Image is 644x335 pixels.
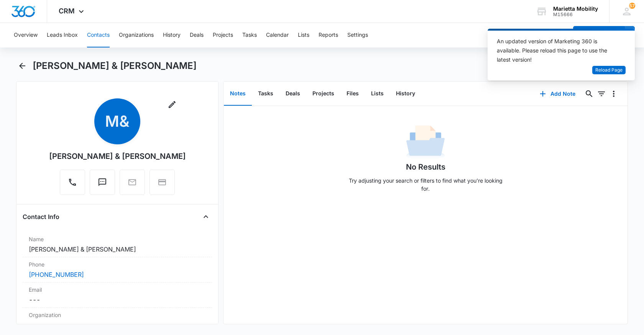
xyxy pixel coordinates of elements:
[406,161,445,173] h1: No Results
[23,283,212,308] div: Email---
[49,150,186,162] div: [PERSON_NAME] & [PERSON_NAME]
[406,123,445,161] img: No Data
[60,170,85,195] button: Call
[90,181,115,188] a: Text
[573,26,625,44] button: Add Contact
[29,270,84,279] a: [PHONE_NUMBER]
[23,232,212,257] div: Name[PERSON_NAME] & [PERSON_NAME]
[213,23,233,47] button: Projects
[553,6,598,12] div: account name
[33,60,197,72] h1: [PERSON_NAME] & [PERSON_NAME]
[29,320,206,330] dd: ---
[190,23,204,47] button: Deals
[279,82,306,106] button: Deals
[365,82,390,106] button: Lists
[59,7,75,15] span: CRM
[592,66,626,75] button: Reload Page
[595,67,623,74] span: Reload Page
[347,23,368,47] button: Settings
[298,23,309,47] button: Lists
[497,37,616,64] div: An updated version of Marketing 360 is available. Please reload this page to use the latest version!
[29,235,206,243] label: Name
[266,23,289,47] button: Calendar
[119,23,154,47] button: Organizations
[583,88,595,100] button: Search...
[90,170,115,195] button: Text
[29,260,206,268] label: Phone
[29,311,206,319] label: Organization
[224,82,252,106] button: Notes
[200,211,212,223] button: Close
[60,181,85,188] a: Call
[163,23,181,47] button: History
[390,82,421,106] button: History
[595,88,608,100] button: Filters
[87,23,110,47] button: Contacts
[608,88,620,100] button: Overflow Menu
[252,82,279,106] button: Tasks
[94,98,140,144] span: M&
[29,286,206,294] label: Email
[23,212,59,221] h4: Contact Info
[23,257,212,283] div: Phone[PHONE_NUMBER]
[532,85,583,103] button: Add Note
[14,23,38,47] button: Overview
[23,308,212,333] div: Organization---
[345,176,506,193] p: Try adjusting your search or filters to find what you’re looking for.
[340,82,365,106] button: Files
[242,23,257,47] button: Tasks
[47,23,78,47] button: Leads Inbox
[629,3,635,9] div: notifications count
[29,245,206,254] dd: [PERSON_NAME] & [PERSON_NAME]
[553,12,598,17] div: account id
[629,3,635,9] span: 57
[16,60,28,72] button: Back
[306,82,340,106] button: Projects
[319,23,338,47] button: Reports
[29,295,206,304] dd: ---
